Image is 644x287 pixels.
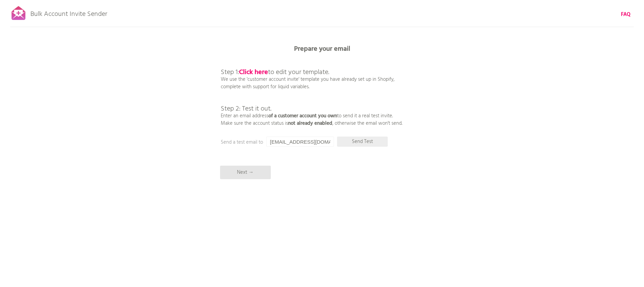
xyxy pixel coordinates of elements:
p: We use the 'customer account invite' template you have already set up in Shopify, complete with s... [221,54,402,127]
p: Send a test email to [221,139,356,146]
p: Send Test [337,137,388,147]
b: not already enabled [288,119,332,127]
a: FAQ [621,11,630,18]
span: Step 2: Test it out. [221,103,271,114]
b: FAQ [621,10,630,19]
b: of a customer account you own [268,112,337,120]
p: Bulk Account Invite Sender [30,4,107,21]
span: Step 1: to edit your template. [221,67,329,78]
a: Click here [239,67,268,78]
p: Next → [220,166,271,179]
b: Prepare your email [294,44,350,54]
